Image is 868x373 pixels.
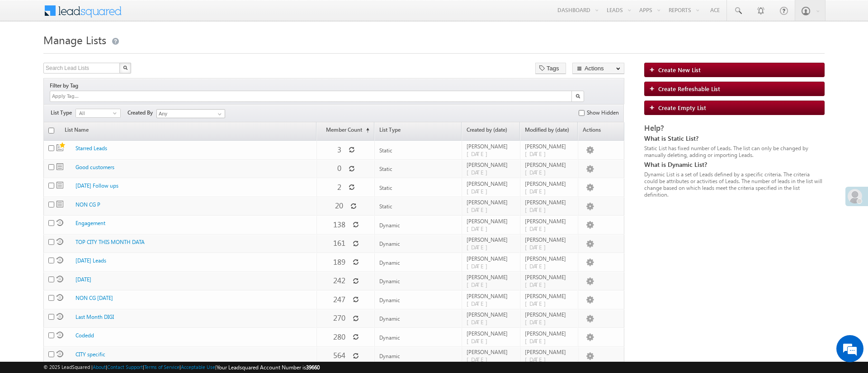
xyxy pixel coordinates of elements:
span: [PERSON_NAME] [525,180,574,187]
span: Static [379,147,392,154]
span: [PERSON_NAME] [525,218,574,225]
span: Dynamic [379,240,400,247]
span: [PERSON_NAME] [467,236,516,243]
span: [PERSON_NAME] [467,161,516,168]
span: [PERSON_NAME] [525,255,574,262]
span: [DATE] [467,187,492,195]
span: 242 [333,275,345,286]
span: [DATE] [467,262,492,270]
span: 2 [337,182,341,192]
span: Dynamic [57,238,63,245]
span: [DATE] [467,355,492,363]
span: 138 [333,219,345,230]
span: Static [379,203,392,210]
span: [PERSON_NAME] [467,293,516,299]
span: Static [57,163,63,170]
span: [DATE] [525,206,551,213]
span: [PERSON_NAME] [525,293,574,299]
span: [DATE] [525,281,551,288]
span: [PERSON_NAME] [467,349,516,355]
span: [DATE] [467,281,492,288]
a: Modified by (date) [520,123,577,140]
span: Dynamic [57,294,63,301]
span: Dynamic [57,350,63,357]
a: NON CG [DATE] [75,295,113,301]
a: NON CG P [75,201,100,208]
span: [DATE] [525,150,551,157]
span: [DATE] [525,355,551,363]
span: Dynamic [379,278,400,285]
span: [DATE] [467,225,492,232]
span: Static [57,201,63,207]
a: Created by (date) [462,123,519,140]
div: Static List has fixed number of Leads. The list can only be changed by manually deleting, adding ... [644,145,825,158]
span: Your Leadsquared Account Number is [217,364,320,371]
span: [DATE] [525,243,551,251]
span: [DATE] [525,318,551,326]
a: Terms of Service [144,364,179,370]
span: All [76,109,113,117]
span: © 2025 LeadSquared | | | | | [43,363,320,372]
span: 161 [333,238,345,248]
span: Dynamic [57,219,63,226]
span: 189 [333,257,345,267]
span: [PERSON_NAME] [467,180,516,187]
a: Codedd [75,332,94,339]
span: (sorted ascending) [362,127,369,134]
span: 280 [333,332,345,342]
span: [DATE] [467,150,492,157]
div: What is Dynamic List? [644,161,825,169]
span: List Type [51,109,75,117]
span: Dynamic [379,353,400,359]
a: Good customers [75,164,114,170]
span: Dynamic [379,334,400,341]
a: [DATE] [75,276,91,283]
span: [PERSON_NAME] [525,161,574,168]
span: 247 [333,294,345,304]
span: [DATE] [467,206,492,213]
span: [DATE] [525,262,551,270]
span: [PERSON_NAME] [525,236,574,243]
a: About [93,364,106,370]
span: [PERSON_NAME] [467,274,516,281]
a: Member Count(sorted ascending) [317,123,374,140]
img: Search [123,65,127,70]
span: Create Empty List [658,104,706,111]
span: [PERSON_NAME] [467,199,516,206]
span: [PERSON_NAME] [467,143,516,150]
span: Actions [578,123,624,140]
span: [PERSON_NAME] [467,330,516,337]
span: [DATE] [525,187,551,195]
span: 0 [337,163,341,173]
span: select [113,111,120,115]
div: Dynamic List is a set of Leads defined by a specific criteria. The criteria could be attributes o... [644,171,825,198]
span: [PERSON_NAME] [525,274,574,281]
span: 39660 [306,364,320,371]
span: 20 [335,200,343,211]
span: [DATE] [467,299,492,307]
span: [DATE] [525,225,551,232]
span: [PERSON_NAME] [525,349,574,355]
span: [PERSON_NAME] [525,311,574,318]
input: Type to Search [156,109,225,118]
a: Show All Items [213,110,224,119]
span: [DATE] [467,168,492,176]
a: Engagement [75,220,105,226]
span: [PERSON_NAME] [525,199,574,206]
a: [DATE] Follow ups [75,182,118,189]
input: Apply Tag... [51,92,105,100]
span: 270 [333,313,345,323]
img: add_icon.png [649,67,658,72]
a: [DATE] Leads [75,257,106,264]
a: List Type [375,123,461,140]
span: Created By [127,109,156,117]
img: Search [576,94,580,98]
span: [PERSON_NAME] [467,255,516,262]
span: [PERSON_NAME] [525,143,574,150]
span: Dynamic [57,332,63,338]
div: Help? [644,124,825,132]
a: TOP CITY THIS MONTH DATA [75,239,145,245]
span: [DATE] [525,299,551,307]
a: Contact Support [107,364,143,370]
span: Dynamic [57,313,63,320]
